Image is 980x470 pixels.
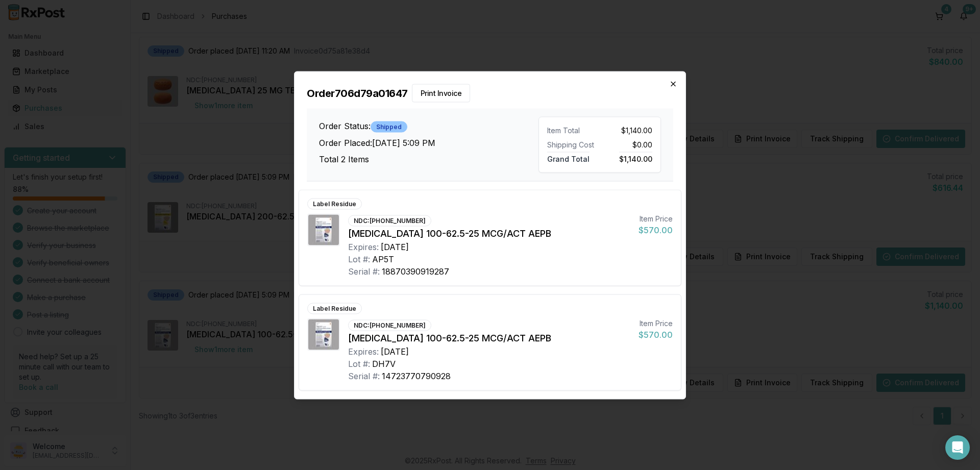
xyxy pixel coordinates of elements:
div: Lot #: [348,253,370,265]
div: [DATE] [381,345,409,357]
div: Shipped [371,121,407,133]
div: Item Total [547,125,596,135]
div: Shipping Cost [547,139,596,150]
div: Expires: [348,240,379,253]
div: AP5T [372,253,394,265]
div: Serial #: [348,265,380,277]
div: 14723770790928 [382,369,451,382]
h3: Order Status: [319,120,538,133]
span: Grand Total [547,152,590,163]
h2: Order 706d79a01647 [307,84,673,102]
div: [MEDICAL_DATA] 100-62.5-25 MCG/ACT AEPB [348,226,630,240]
h3: Order Placed: [DATE] 5:09 PM [319,137,538,149]
div: Item Price [639,213,673,224]
div: Label Residue [307,198,362,209]
div: Serial #: [348,369,380,382]
img: Trelegy Ellipta 100-62.5-25 MCG/ACT AEPB [308,214,339,245]
div: NDC: [PHONE_NUMBER] [348,319,431,331]
div: [DATE] [381,240,409,253]
div: $0.00 [604,139,652,150]
div: Expires: [348,345,379,357]
div: Lot #: [348,357,370,369]
div: 18870390919287 [382,265,449,277]
h3: Total 2 Items [319,153,538,165]
button: Print Invoice [412,84,471,102]
div: $570.00 [639,224,673,236]
div: $1,140.00 [604,125,652,135]
div: $570.00 [639,328,673,340]
div: Label Residue [307,303,362,314]
div: [MEDICAL_DATA] 100-62.5-25 MCG/ACT AEPB [348,331,630,345]
div: Item Price [639,318,673,328]
div: NDC: [PHONE_NUMBER] [348,215,431,226]
div: DH7V [372,357,396,369]
img: Trelegy Ellipta 100-62.5-25 MCG/ACT AEPB [308,319,339,350]
span: $1,140.00 [619,152,652,163]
